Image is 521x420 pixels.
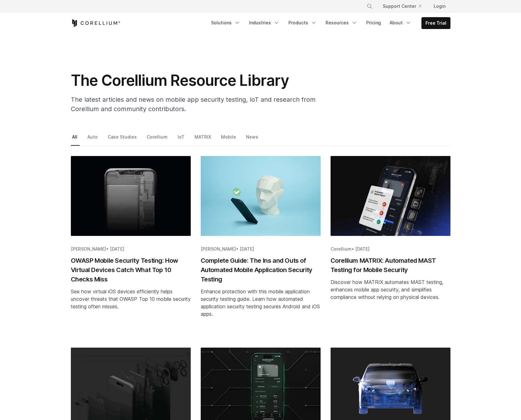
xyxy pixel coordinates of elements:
[71,256,191,284] h2: OWASP Mobile Security Testing: How Virtual Devices Catch What Top 10 Checks Miss
[245,17,283,28] a: Industries
[71,246,106,252] span: [PERSON_NAME]
[386,17,415,28] a: About
[331,156,450,236] img: Corellium MATRIX: Automated MAST Testing for Mobile Security
[362,17,385,28] a: Pricing
[429,1,450,12] a: Login
[176,133,187,146] a: IoT
[359,1,450,12] div: Navigation Menu
[110,246,124,252] span: [DATE]
[71,246,191,252] div: •
[285,17,321,28] a: Products
[355,246,370,252] span: [DATE]
[71,288,191,310] div: See how virtual iOS devices efficiently helps uncover threats that OWASP Top 10 mobile security t...
[220,133,238,146] a: Mobile
[322,17,361,28] a: Resources
[245,133,260,146] a: News
[201,246,236,252] span: [PERSON_NAME]
[207,17,244,28] a: Solutions
[71,19,120,27] a: Corellium Home
[71,96,316,113] span: The latest articles and news on mobile app security testing, IoT and research from Corellium and ...
[201,256,321,284] h2: Complete Guide: The Ins and Outs of Automated Mobile Application Security Testing
[86,133,100,146] a: Auto
[331,278,450,301] div: Discover how MATRIX automates MAST testing, enhances mobile app security, and simplifies complian...
[378,1,426,12] a: Support Center
[207,17,450,29] div: Navigation Menu
[331,256,450,275] h2: Corellium MATRIX: Automated MAST Testing for Mobile Security
[331,156,450,338] a: Blog post summary: Corellium MATRIX: Automated MAST Testing for Mobile Security
[145,133,170,146] a: Corellium
[201,246,321,252] div: •
[71,156,191,236] img: OWASP Mobile Security Testing: How Virtual Devices Catch What Top 10 Checks Miss
[193,133,213,146] a: MATRIX
[71,156,191,338] a: Blog post summary: OWASP Mobile Security Testing: How Virtual Devices Catch What Top 10 Checks Miss
[71,133,80,146] a: All
[422,17,450,29] a: Free Trial
[106,133,139,146] a: Case Studies
[201,156,321,236] img: Complete Guide: The Ins and Outs of Automated Mobile Application Security Testing
[364,1,375,12] button: Search
[331,246,351,252] span: Corellium
[331,246,450,252] div: •
[201,288,321,318] div: Enhance protection with this mobile application security testing guide. Learn how automated appli...
[71,71,321,90] h1: The Corellium Resource Library
[201,156,321,338] a: Blog post summary: Complete Guide: The Ins and Outs of Automated Mobile Application Security Testing
[240,246,254,252] span: [DATE]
